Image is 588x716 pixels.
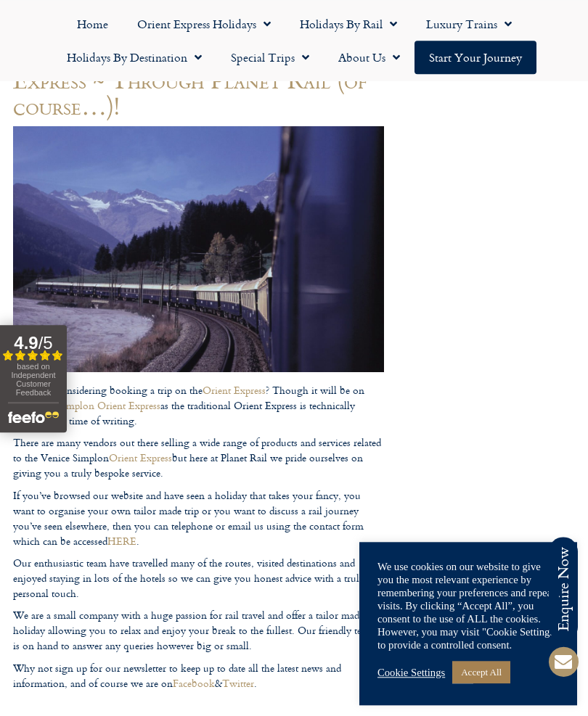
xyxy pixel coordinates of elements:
a: Accept All [452,661,510,683]
a: Start your Journey [415,41,536,74]
nav: Menu [7,7,581,74]
a: Cookie Settings [377,666,445,679]
div: We use cookies on our website to give you the most relevant experience by remembering your prefer... [377,560,559,651]
a: Luxury Trains [412,7,526,41]
a: About Us [324,41,415,74]
a: Holidays by Rail [285,7,412,41]
a: Home [62,7,123,41]
a: Orient Express Holidays [123,7,285,41]
a: Special Trips [216,41,324,74]
a: Holidays by Destination [52,41,216,74]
